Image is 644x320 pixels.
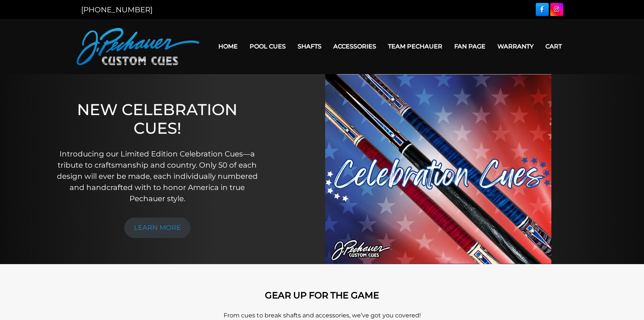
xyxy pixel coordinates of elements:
[124,218,190,238] a: LEARN MORE
[52,148,263,204] p: Introducing our Limited Edition Celebration Cues—a tribute to craftsmanship and country. Only 50 ...
[244,37,292,56] a: Pool Cues
[539,37,568,56] a: Cart
[448,37,491,56] a: Fan Page
[292,37,327,56] a: Shafts
[491,37,539,56] a: Warranty
[327,37,382,56] a: Accessories
[212,37,244,56] a: Home
[81,5,153,14] a: [PHONE_NUMBER]
[382,37,448,56] a: Team Pechauer
[77,28,199,65] img: Pechauer Custom Cues
[52,100,263,138] h1: NEW CELEBRATION CUES!
[110,311,534,320] p: From cues to break shafts and accessories, we’ve got you covered!
[265,290,379,301] strong: GEAR UP FOR THE GAME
